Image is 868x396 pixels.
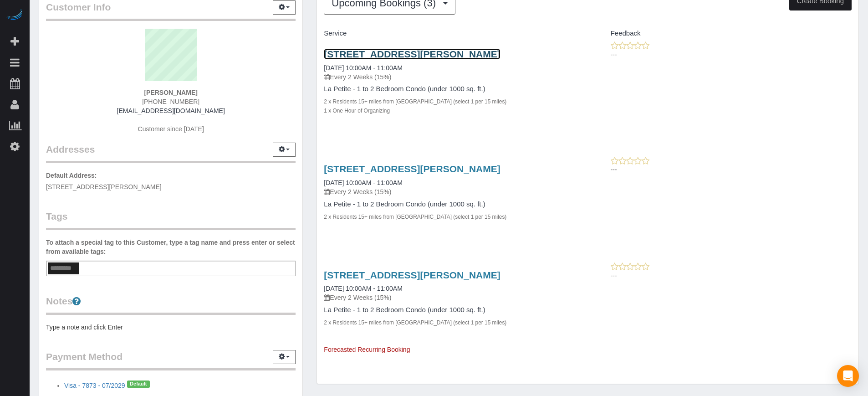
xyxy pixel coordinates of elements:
[117,107,225,114] a: [EMAIL_ADDRESS][DOMAIN_NAME]
[324,108,390,114] small: 1 x One Hour of Organizing
[324,64,402,72] a: [DATE] 10:00AM - 11:00AM
[611,271,852,280] p: ---
[46,171,97,180] label: Default Address:
[324,285,402,292] a: [DATE] 10:00AM - 11:00AM
[837,365,859,387] div: Open Intercom Messenger
[324,187,581,196] p: Every 2 Weeks (15%)
[324,85,581,93] h4: La Petite - 1 to 2 Bedroom Condo (under 1000 sq. ft.)
[324,30,581,37] h4: Service
[324,270,500,280] a: [STREET_ADDRESS][PERSON_NAME]
[324,72,581,82] p: Every 2 Weeks (15%)
[324,201,581,208] h4: La Petite - 1 to 2 Bedroom Condo (under 1000 sq. ft.)
[595,30,852,37] h4: Feedback
[324,214,506,220] small: 2 x Residents 15+ miles from [GEOGRAPHIC_DATA] (select 1 per 15 miles)
[46,238,296,256] label: To attach a special tag to this Customer, type a tag name and press enter or select from availabl...
[46,350,296,370] legend: Payment Method
[324,164,500,174] a: [STREET_ADDRESS][PERSON_NAME]
[46,294,296,315] legend: Notes
[611,50,852,59] p: ---
[324,98,506,105] small: 2 x Residents 15+ miles from [GEOGRAPHIC_DATA] (select 1 per 15 miles)
[611,165,852,174] p: ---
[46,183,162,190] span: [STREET_ADDRESS][PERSON_NAME]
[46,323,296,332] pre: Type a note and click Enter
[46,210,296,230] legend: Tags
[127,381,150,388] span: Default
[324,49,500,59] a: [STREET_ADDRESS][PERSON_NAME]
[144,89,197,96] strong: [PERSON_NAME]
[64,382,125,389] a: Visa - 7873 - 07/2029
[5,9,24,22] img: Automaid Logo
[142,98,199,105] span: [PHONE_NUMBER]
[138,125,204,133] span: Customer since [DATE]
[324,319,506,326] small: 2 x Residents 15+ miles from [GEOGRAPHIC_DATA] (select 1 per 15 miles)
[324,306,581,314] h4: La Petite - 1 to 2 Bedroom Condo (under 1000 sq. ft.)
[46,0,296,21] legend: Customer Info
[324,179,402,186] a: [DATE] 10:00AM - 11:00AM
[324,346,410,353] span: Forecasted Recurring Booking
[324,293,581,302] p: Every 2 Weeks (15%)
